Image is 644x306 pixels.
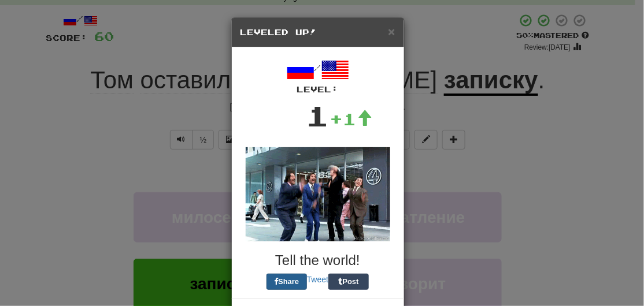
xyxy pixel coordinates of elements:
button: Close [388,25,395,38]
div: Level: [240,84,395,95]
h5: Leveled Up! [240,27,395,38]
h3: Tell the world! [240,253,395,268]
img: anchorman-0f45bd94e4bc77b3e4009f63bd0ea52a2253b4c1438f2773e23d74ae24afd04f.gif [246,147,390,241]
button: Post [328,274,369,290]
div: +1 [330,107,372,130]
div: / [240,56,395,95]
div: 1 [306,95,330,136]
a: Tweet [307,275,328,284]
span: × [388,25,395,38]
button: Share [267,274,307,290]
